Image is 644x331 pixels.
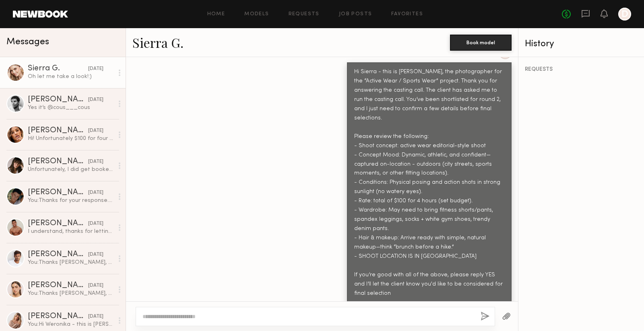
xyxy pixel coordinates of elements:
[28,321,114,328] div: You: Hi Weronika - this is [PERSON_NAME], the photographer for the “Active Wear / Sports Wear” pr...
[28,127,88,135] div: [PERSON_NAME]
[525,39,638,49] div: History
[339,12,372,17] a: Job Posts
[28,189,88,197] div: [PERSON_NAME]
[88,313,103,321] div: [DATE]
[289,12,320,17] a: Requests
[88,127,103,135] div: [DATE]
[88,189,103,197] div: [DATE]
[354,68,504,298] div: Hi Sierra - this is [PERSON_NAME], the photographer for the “Active Wear / Sports Wear” project. ...
[525,67,638,72] div: REQUESTS
[28,290,114,297] div: You: Thanks [PERSON_NAME], appreciate you!
[88,65,103,73] div: [DATE]
[28,251,88,259] div: [PERSON_NAME]
[28,135,114,142] div: Hi! Unfortunately $100 for four hours is below my rate but I wish you luck!
[6,37,49,47] span: Messages
[28,65,88,73] div: Sierra G.
[28,312,88,321] div: [PERSON_NAME]
[618,8,631,21] a: D
[244,12,269,17] a: Models
[391,12,423,17] a: Favorites
[28,96,88,104] div: [PERSON_NAME]
[132,34,184,51] a: Sierra G.
[28,197,114,204] div: You: Thanks for your response. We appreciate you!
[88,96,103,104] div: [DATE]
[88,251,103,259] div: [DATE]
[450,39,512,45] a: Book model
[28,73,114,80] div: Oh let me take a look!:)
[28,228,114,235] div: I understand, thanks for letting me know. I do see the rate range is up to $30/hour. Could I at l...
[28,104,114,111] div: Yes it’s @cous___cous
[88,282,103,290] div: [DATE]
[28,259,114,266] div: You: Thanks [PERSON_NAME], but the budget is set for this one. Stay in touch!
[88,220,103,228] div: [DATE]
[28,220,88,228] div: [PERSON_NAME]
[28,166,114,173] div: Unfortunately, I did get booked out for something so I am no longer available for the dates
[88,158,103,166] div: [DATE]
[28,282,88,290] div: [PERSON_NAME]
[450,35,512,51] button: Book model
[28,158,88,166] div: [PERSON_NAME]
[207,12,225,17] a: Home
